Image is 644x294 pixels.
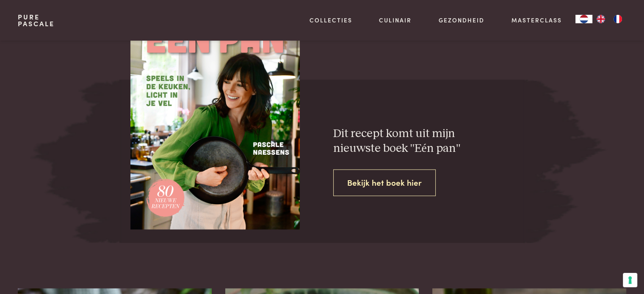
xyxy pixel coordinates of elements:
a: Collecties [310,16,352,25]
aside: Language selected: Nederlands [575,15,626,23]
a: Bekijk het boek hier [333,169,436,196]
a: Gezondheid [439,16,484,25]
a: Culinair [379,16,412,25]
h3: Dit recept komt uit mijn nieuwste boek "Eén pan" [333,126,525,156]
a: PurePascale [18,14,55,27]
a: NL [575,15,592,23]
div: Language [575,15,592,23]
a: EN [592,15,609,23]
img: één pan - voorbeeldcover [130,8,300,230]
ul: Language list [592,15,626,23]
button: Uw voorkeuren voor toestemming voor trackingtechnologieën [623,273,637,287]
a: Masterclass [511,16,562,25]
a: FR [609,15,626,23]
